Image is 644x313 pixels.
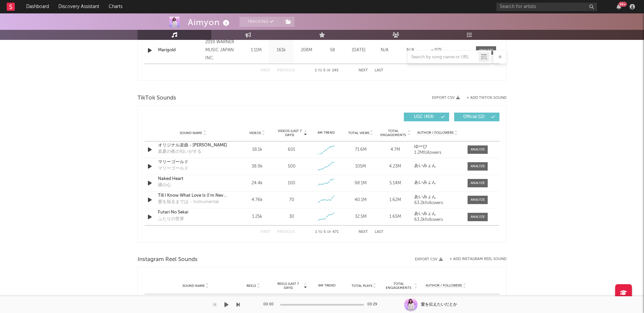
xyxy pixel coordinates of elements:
[414,217,461,222] div: 63.2k followers
[380,197,411,203] div: 1.62M
[380,129,407,137] span: Total Engagements
[296,47,317,54] div: 208M
[384,282,414,290] span: Total Engagements
[616,4,621,9] button: 99+
[180,131,202,135] span: Sound Name
[421,302,457,308] div: 愛を伝えたいだとか
[241,180,273,187] div: 24.4k
[158,199,219,205] div: 愛を知るまでは - Instrumental
[380,146,411,153] div: 4.7M
[408,55,479,60] input: Search by song name or URL
[138,94,176,102] span: TikTok Sounds
[414,150,461,155] div: 1.2M followers
[158,176,228,182] a: Naked Heart
[414,211,461,216] a: あいみょん
[414,144,427,149] strong: ゆーひ
[310,283,344,288] div: 6M Trend
[247,284,256,288] span: Reels
[288,163,296,170] div: 500
[359,230,368,234] button: Next
[277,230,295,234] button: Previous
[345,163,376,170] div: 105M
[399,47,422,54] div: N/A
[443,257,506,261] div: + Add Instagram Reel Sound
[619,2,627,7] div: 99 +
[318,231,322,234] span: to
[289,197,294,203] div: 70
[158,159,228,166] a: マリーゴールド
[276,129,303,137] span: Videos (last 7 days)
[327,69,331,72] span: of
[380,213,411,220] div: 1.65M
[288,146,295,153] div: 601
[414,195,461,199] a: あいみょん
[380,163,411,170] div: 4.23M
[347,47,370,54] div: [DATE]
[158,209,228,216] a: Futari No Sekai
[375,230,383,234] button: Last
[345,197,376,203] div: 40.1M
[373,47,396,54] div: N/A
[138,256,198,264] span: Instagram Reel Sounds
[308,228,345,236] div: 1 5 471
[241,146,273,153] div: 18.1k
[249,131,261,135] span: Videos
[311,130,342,135] div: 6M Trend
[263,301,277,309] div: 00:00
[454,113,499,121] button: Official(12)
[261,230,270,234] button: First
[414,211,436,216] strong: あいみょん
[414,201,461,205] div: 63.2k followers
[432,96,460,100] button: Export CSV
[158,216,184,223] div: ふたりの世界
[188,17,231,28] div: Aimyon
[348,131,369,135] span: Total Views
[404,113,449,121] button: UGC(459)
[426,284,462,288] span: Author / Followers
[288,180,295,187] div: 100
[158,148,202,155] div: 真夏の夜の匂いがする
[414,144,461,149] a: ゆーひ
[425,47,447,54] div: ~ 20 %
[467,96,506,100] button: + Add TikTok Sound
[158,47,202,54] a: Marigold
[158,192,228,199] a: Till I Know What Love Is (I'm Never Gonna Die)
[359,69,368,72] button: Next
[277,69,295,72] button: Previous
[158,182,171,189] div: 裸の心
[414,164,461,168] a: あいみょん
[496,3,597,11] input: Search for artists
[414,195,436,199] strong: あいみょん
[273,282,303,290] span: Reels (last 7 days)
[367,301,381,309] div: 00:29
[415,257,443,261] button: Export CSV
[414,180,461,185] a: あいみょん
[408,115,439,119] span: UGC ( 459 )
[352,284,372,288] span: Total Plays
[327,231,331,234] span: of
[241,163,273,170] div: 38.9k
[345,213,376,220] div: 32.5M
[182,284,205,288] span: Sound Name
[380,180,411,187] div: 5.14M
[345,146,376,153] div: 71.6M
[158,142,228,149] a: オリジナル楽曲 - [PERSON_NAME]
[245,47,267,54] div: 1.11M
[345,180,376,187] div: 98.1M
[241,197,273,203] div: 4.76k
[460,96,506,100] button: + Add TikTok Sound
[289,213,294,220] div: 30
[270,47,292,54] div: 161k
[417,131,453,135] span: Author / Followers
[414,164,436,168] strong: あいみょん
[239,17,281,27] button: Tracking
[375,69,383,72] button: Last
[459,115,489,119] span: Official ( 12 )
[318,69,322,72] span: to
[321,47,344,54] div: 58
[449,257,506,261] button: + Add Instagram Reel Sound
